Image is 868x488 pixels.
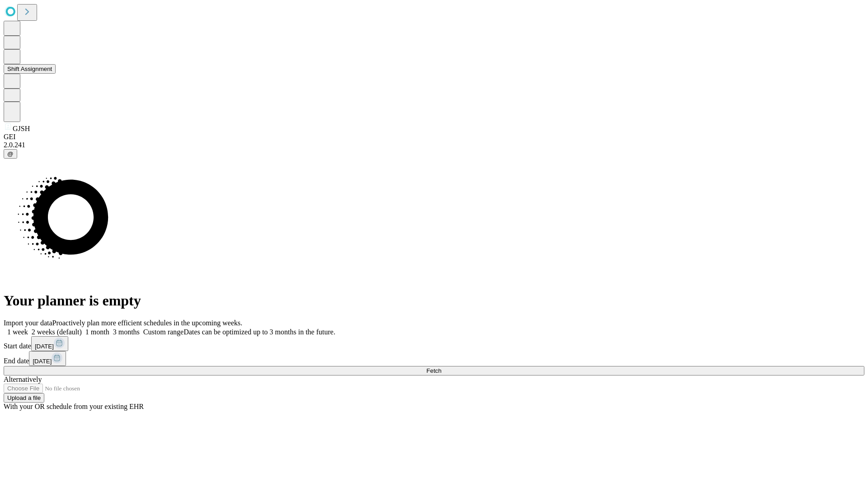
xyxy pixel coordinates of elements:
[7,150,14,157] span: @
[85,328,109,336] span: 1 month
[4,319,52,327] span: Import your data
[4,149,17,159] button: @
[4,336,864,351] div: Start date
[35,343,54,350] span: [DATE]
[4,64,56,74] button: Shift Assignment
[52,319,242,327] span: Proactively plan more efficient schedules in the upcoming weeks.
[4,351,864,366] div: End date
[4,141,864,149] div: 2.0.241
[143,328,184,336] span: Custom range
[33,358,52,365] span: [DATE]
[426,367,441,374] span: Fetch
[31,336,68,351] button: [DATE]
[4,375,42,383] span: Alternatively
[32,328,82,336] span: 2 weeks (default)
[29,351,66,366] button: [DATE]
[7,328,28,336] span: 1 week
[4,292,864,309] h1: Your planner is empty
[4,393,44,403] button: Upload a file
[4,403,144,410] span: With your OR schedule from your existing EHR
[13,125,30,132] span: GJSH
[4,133,864,141] div: GEI
[184,328,335,336] span: Dates can be optimized up to 3 months in the future.
[4,366,864,375] button: Fetch
[113,328,140,336] span: 3 months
